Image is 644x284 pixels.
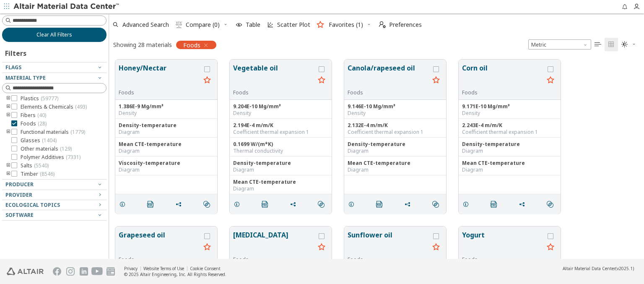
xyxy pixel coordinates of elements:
[262,201,268,208] i: 
[428,196,446,213] button: Similar search
[5,104,11,110] i: toogle group
[462,160,557,167] div: Mean CTE-temperature
[233,160,328,167] div: Density-temperature
[21,95,58,102] span: Plastics
[233,129,328,135] div: Coefficient thermal expansion 1
[21,162,49,169] span: Salts
[233,110,328,117] div: Density
[315,241,328,254] button: Favorite
[462,141,557,148] div: Density-temperature
[66,154,80,161] span: ( 7331 )
[429,74,443,87] button: Favorite
[348,167,443,173] div: Diagram
[21,146,72,152] span: Other materials
[5,162,11,169] i: toogle group
[528,39,591,50] div: Unit System
[348,122,443,129] div: 2.132E-4 m/m/K
[348,63,429,89] button: Canola/rapeseed oil
[34,162,49,169] span: ( 5540 )
[515,196,532,213] button: Share
[124,271,226,277] div: © 2025 Altair Engineering, Inc. All Rights Reserved.
[5,201,60,208] span: Ecological Topics
[348,89,429,96] div: Foods
[2,63,106,73] button: Flags
[124,266,138,271] a: Privacy
[143,196,161,213] button: PDF Download
[203,201,210,208] i: 
[2,190,106,200] button: Provider
[462,167,557,173] div: Diagram
[70,128,85,135] span: ( 1779 )
[5,129,11,135] i: toogle group
[348,103,443,110] div: 9.146E-10 Mg/mm³
[621,41,628,48] i: 
[348,256,429,263] div: Foods
[432,201,439,208] i: 
[21,171,55,177] span: Timber
[186,22,220,28] span: Compare (0)
[13,3,120,11] img: Altair Material Data Center
[563,266,634,271] div: (v2025.1)
[190,266,221,271] a: Cookie Consent
[595,41,601,48] i: 
[21,104,87,110] span: Elements & Chemicals
[462,256,544,263] div: Foods
[379,21,386,28] i: 
[462,230,544,256] button: Yogurt
[233,141,328,148] div: 0.1699 W/(m*K)
[233,89,315,96] div: Foods
[176,21,182,28] i: 
[119,63,200,89] button: Honey/Nectar
[119,103,214,110] div: 1.386E-9 Mg/mm³
[233,167,328,173] div: Diagram
[2,28,106,42] button: Clear All Filters
[348,129,443,135] div: Coefficient thermal expansion 1
[348,160,443,167] div: Mean CTE-temperature
[143,266,184,271] a: Website Terms of Use
[348,148,443,154] div: Diagram
[119,122,214,129] div: Density-temperature
[233,63,315,89] button: Vegetable oil
[36,31,72,38] span: Clear All Filters
[233,185,328,192] div: Diagram
[5,64,21,71] span: Flags
[286,196,304,213] button: Share
[376,201,383,208] i: 
[2,73,106,83] button: Material Type
[42,137,57,144] span: ( 1404 )
[233,256,315,263] div: Foods
[5,211,34,219] span: Software
[462,103,557,110] div: 9.171E-10 Mg/mm³
[258,196,275,213] button: PDF Download
[487,196,504,213] button: PDF Download
[246,22,260,28] span: Table
[2,210,106,220] button: Software
[5,171,11,177] i: toogle group
[60,145,72,152] span: ( 129 )
[372,196,390,213] button: PDF Download
[113,41,172,49] div: Showing 28 materials
[37,112,46,119] span: ( 40 )
[2,200,106,210] button: Ecological Topics
[348,110,443,117] div: Density
[314,196,332,213] button: Similar search
[119,89,200,96] div: Foods
[119,167,214,173] div: Diagram
[608,41,615,48] i: 
[318,201,325,208] i: 
[115,196,133,213] button: Details
[462,89,544,96] div: Foods
[491,201,497,208] i: 
[462,122,557,129] div: 2.243E-4 m/m/K
[528,39,591,50] span: Metric
[462,129,557,135] div: Coefficient thermal expansion 1
[459,196,476,213] button: Details
[233,148,328,154] div: Thermal conductivity
[200,196,217,213] button: Similar search
[75,103,87,110] span: ( 493 )
[122,22,169,28] span: Advanced Search
[389,22,422,28] span: Preferences
[329,22,363,28] span: Favorites (1)
[109,53,644,259] div: grid
[462,148,557,154] div: Diagram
